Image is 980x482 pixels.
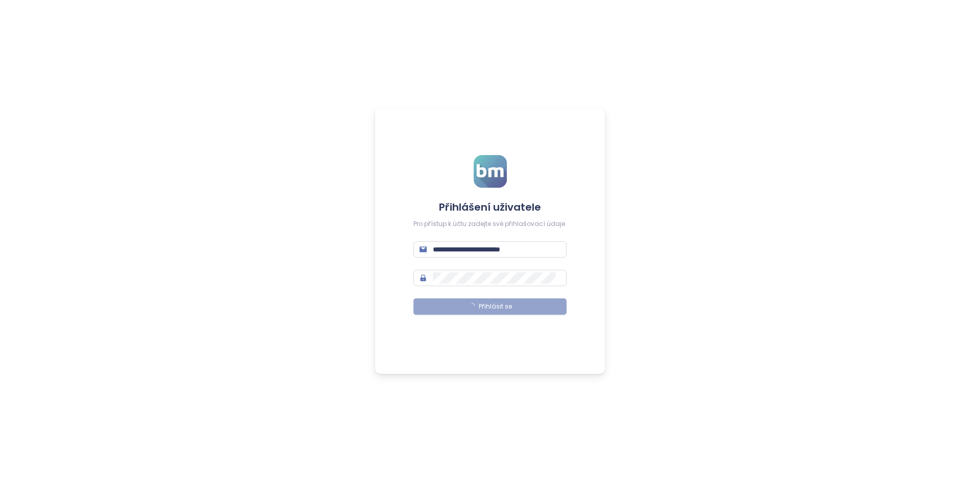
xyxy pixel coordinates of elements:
[479,302,512,312] span: Přihlásit se
[413,200,567,214] h4: Přihlášení uživatele
[413,219,567,229] div: Pro přístup k účtu zadejte své přihlašovací údaje.
[468,302,476,310] span: loading
[420,246,427,253] span: mail
[420,274,427,282] span: lock
[413,298,567,315] button: Přihlásit se
[474,155,507,188] img: logo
